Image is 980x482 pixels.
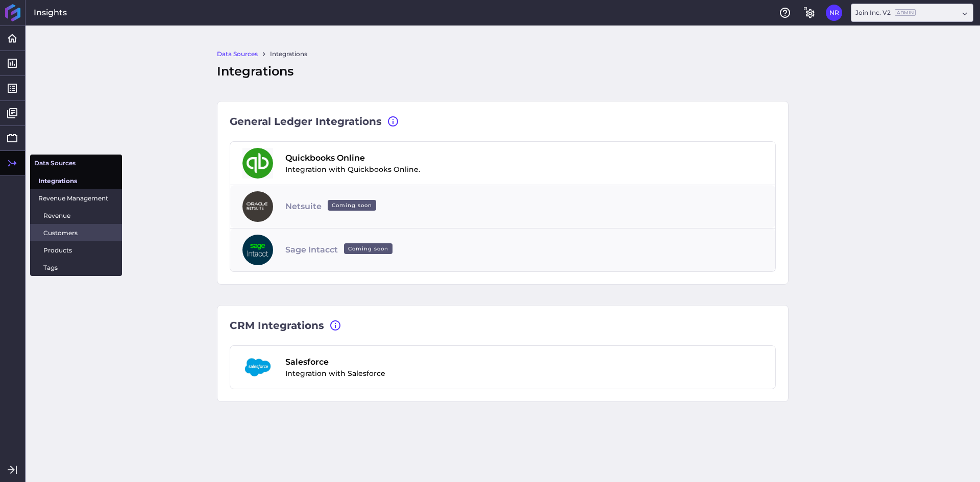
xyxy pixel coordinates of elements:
[801,5,818,21] button: General Settings
[217,49,258,59] a: Data Sources
[895,9,916,16] ins: Admin
[826,5,842,21] button: User Menu
[344,243,393,254] ins: Coming soon
[230,114,776,129] div: General Ledger Integrations
[285,152,420,175] div: Integration with Quickbooks Online.
[285,152,420,164] span: Quickbooks Online
[270,49,307,59] a: Integrations
[285,356,385,368] span: Salesforce
[285,244,397,256] span: Sage Intacct
[328,200,376,211] ins: Coming soon
[285,200,380,213] span: Netsuite
[855,8,916,17] div: Join Inc. V2
[230,318,776,333] div: CRM Integrations
[285,356,385,379] div: Integration with Salesforce
[777,5,793,21] button: Help
[851,4,973,22] div: Dropdown select
[217,62,789,81] div: Integrations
